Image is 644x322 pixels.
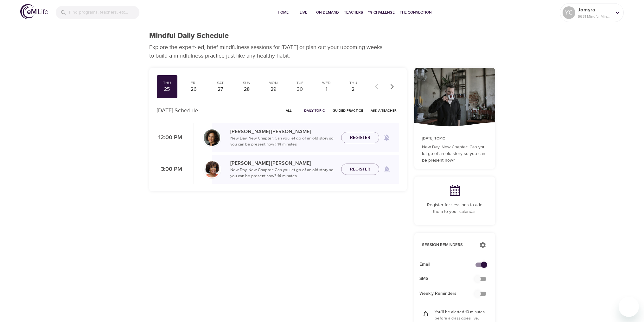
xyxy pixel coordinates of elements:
p: New Day, New Chapter: Can you let go of an old story so you can be present now? [422,144,488,164]
div: 25 [159,86,175,93]
input: Find programs, teachers, etc... [69,6,139,19]
div: Mon [265,80,281,86]
p: You'll be alerted 10 minutes before a class goes live. [435,309,488,321]
span: Email [419,261,480,268]
p: Session Reminders [422,242,473,248]
iframe: Button to launch messaging window [619,297,639,317]
span: SMS [419,276,480,282]
span: Ask a Teacher [371,108,397,114]
p: [PERSON_NAME] [PERSON_NAME] [230,159,336,167]
span: Daily Topic [304,108,325,114]
button: Register [341,132,379,144]
span: All [281,108,296,114]
p: Jomyra [578,6,611,14]
p: 3:00 PM [157,165,182,174]
span: Remind me when a class goes live every Thursday at 3:00 PM [379,162,394,177]
span: Teachers [344,9,363,16]
div: 26 [186,86,201,93]
p: New Day, New Chapter: Can you let go of an old story so you can be present now? · 14 minutes [230,135,336,148]
span: Guided Practice [333,108,363,114]
div: Wed [319,80,335,86]
span: On-Demand [316,9,339,16]
button: Guided Practice [330,106,366,115]
div: Tue [292,80,308,86]
button: Register [341,164,379,175]
div: Fri [186,80,201,86]
div: YC [563,6,575,19]
button: Ask a Teacher [368,106,399,115]
div: 2 [345,86,361,93]
span: Register [350,134,370,142]
button: Daily Topic [302,106,328,115]
div: 27 [212,86,228,93]
p: New Day, New Chapter: Can you let go of an old story so you can be present now? · 14 minutes [230,167,336,179]
span: Weekly Reminders [419,290,480,297]
h1: Mindful Daily Schedule [149,31,229,40]
span: Live [296,9,311,16]
div: Sat [212,80,228,86]
p: 12:00 PM [157,133,182,142]
p: 5631 Mindful Minutes [578,14,611,19]
p: [DATE] Schedule [157,106,198,115]
span: Home [276,9,291,16]
div: Sun [239,80,255,86]
button: All [279,106,299,115]
p: Explore the expert-led, brief mindfulness sessions for [DATE] or plan out your upcoming weeks to ... [149,43,387,60]
p: Register for sessions to add them to your calendar [422,202,488,215]
p: [DATE] Topic [422,136,488,141]
div: 30 [292,86,308,93]
div: 28 [239,86,255,93]
img: logo [20,4,48,19]
div: Thu [159,80,175,86]
div: 29 [265,86,281,93]
p: [PERSON_NAME] [PERSON_NAME] [230,128,336,135]
div: Thu [345,80,361,86]
div: 1 [319,86,335,93]
img: Ninette_Hupp-min.jpg [204,129,220,146]
span: The Connection [400,9,431,16]
span: Register [350,165,370,173]
span: 1% Challenge [368,9,395,16]
span: Remind me when a class goes live every Thursday at 12:00 PM [379,130,394,145]
img: Janet_Jackson-min.jpg [204,161,220,177]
